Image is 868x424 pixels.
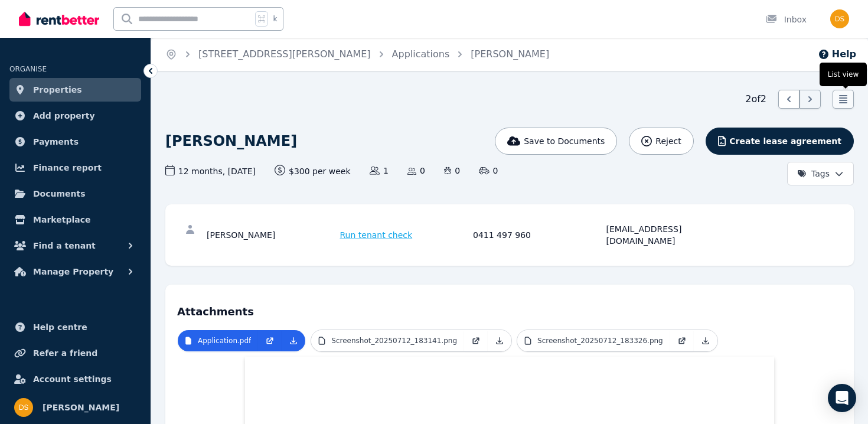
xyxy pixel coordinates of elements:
button: Find a tenant [9,234,141,257]
nav: Breadcrumb [151,38,563,71]
a: Applications [392,48,450,60]
button: Create lease agreement [706,128,854,155]
span: Add property [33,109,95,123]
span: k [273,14,277,24]
span: Run tenant check [340,229,413,241]
a: Account settings [9,367,141,391]
a: Open in new Tab [464,330,488,351]
div: [PERSON_NAME] [207,223,337,247]
p: Application.pdf [198,336,251,345]
a: Refer a friend [9,341,141,365]
a: Download Attachment [488,330,511,351]
button: Tags [787,162,854,185]
span: [PERSON_NAME] [43,400,119,415]
span: Reject [655,135,681,147]
a: Application.pdf [178,330,258,351]
span: Properties [33,83,82,97]
div: 0411 497 960 [473,223,603,247]
a: Open in new Tab [670,330,694,351]
p: Screenshot_20250712_183326.png [537,336,663,345]
a: Finance report [9,156,141,180]
img: Don Siyambalapitiya [830,9,849,28]
a: Open in new Tab [258,330,282,351]
img: RentBetter [19,10,99,28]
span: ORGANISE [9,65,47,73]
div: [EMAIL_ADDRESS][DOMAIN_NAME] [606,223,736,247]
button: Reject [629,128,693,155]
p: Screenshot_20250712_183141.png [331,336,457,345]
span: Refer a friend [33,346,97,360]
a: Payments [9,130,141,154]
span: Finance report [33,161,102,175]
a: Download Attachment [694,330,717,351]
a: [STREET_ADDRESS][PERSON_NAME] [198,48,371,60]
span: $300 per week [275,165,351,177]
a: [PERSON_NAME] [471,48,549,60]
img: Don Siyambalapitiya [14,398,33,417]
div: Inbox [765,14,807,25]
a: Documents [9,182,141,206]
a: Download Attachment [282,330,305,351]
a: Help centre [9,315,141,339]
span: Payments [33,135,79,149]
span: List view [820,63,867,86]
h1: [PERSON_NAME] [165,132,297,151]
span: Find a tenant [33,239,96,253]
button: Manage Property [9,260,141,283]
span: Help centre [33,320,87,334]
span: 0 [444,165,460,177]
span: 12 months , [DATE] [165,165,256,177]
a: Properties [9,78,141,102]
span: Account settings [33,372,112,386]
span: Save to Documents [524,135,605,147]
a: Marketplace [9,208,141,231]
div: Open Intercom Messenger [828,384,856,412]
a: Add property [9,104,141,128]
span: 0 [407,165,425,177]
span: Manage Property [33,265,113,279]
span: Create lease agreement [729,135,841,147]
button: Help [818,47,856,61]
span: 2 of 2 [745,92,766,106]
button: Save to Documents [495,128,618,155]
h4: Attachments [177,296,842,320]
span: Marketplace [33,213,90,227]
a: Screenshot_20250712_183326.png [517,330,670,351]
span: 0 [479,165,498,177]
span: Tags [797,168,830,180]
a: Screenshot_20250712_183141.png [311,330,464,351]
span: 1 [370,165,389,177]
span: Documents [33,187,86,201]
